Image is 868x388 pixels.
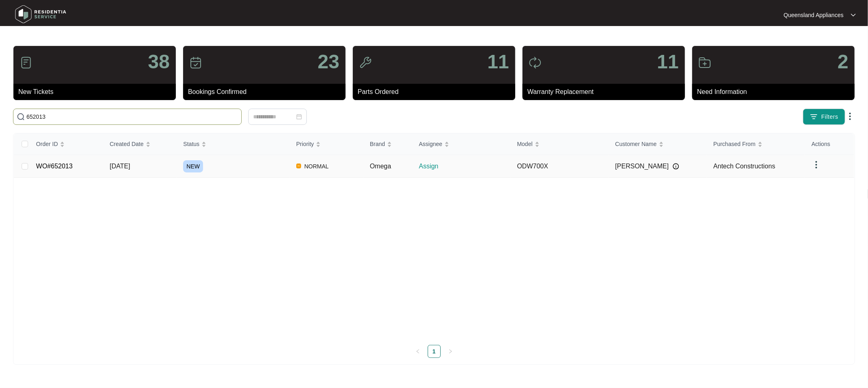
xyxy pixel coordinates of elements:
[415,349,420,354] span: left
[428,345,440,357] a: 1
[20,56,33,69] img: icon
[444,345,457,358] li: Next Page
[811,160,821,170] img: dropdown arrow
[845,111,855,121] img: dropdown arrow
[419,140,442,148] span: Assignee
[851,13,856,17] img: dropdown arrow
[609,133,707,155] th: Customer Name
[615,140,657,148] span: Customer Name
[110,163,130,170] span: [DATE]
[18,87,176,97] p: New Tickets
[103,133,177,155] th: Created Date
[358,87,515,97] p: Parts Ordered
[698,56,711,69] img: icon
[444,345,457,358] button: right
[784,11,844,19] p: Queensland Appliances
[805,133,854,155] th: Actions
[803,109,845,125] button: filter iconFilters
[713,163,775,170] span: Antech Constructions
[110,140,144,148] span: Created Date
[810,113,818,121] img: filter icon
[511,155,609,178] td: ODW700X
[12,2,69,26] img: residentia service logo
[363,133,413,155] th: Brand
[370,140,385,148] span: Brand
[517,140,533,148] span: Model
[411,345,424,358] button: left
[428,345,441,358] li: 1
[837,52,848,72] p: 2
[17,113,25,121] img: search-icon
[189,56,202,69] img: icon
[177,133,289,155] th: Status
[673,163,679,170] img: Info icon
[511,133,609,155] th: Model
[296,163,301,168] img: Vercel Logo
[707,133,805,155] th: Purchased From
[821,113,838,121] span: Filters
[148,52,170,72] p: 38
[615,161,669,171] span: [PERSON_NAME]
[448,349,453,354] span: right
[301,161,332,171] span: NORMAL
[26,112,238,121] input: Search by Order Id, Assignee Name, Customer Name, Brand and Model
[36,163,73,170] a: WO#652013
[370,163,391,170] span: Omega
[488,52,509,72] p: 11
[359,56,372,69] img: icon
[30,133,103,155] th: Order ID
[529,56,542,69] img: icon
[188,87,345,97] p: Bookings Confirmed
[183,160,203,172] span: NEW
[412,133,510,155] th: Assignee
[713,140,755,148] span: Purchased From
[697,87,855,97] p: Need Information
[296,140,314,148] span: Priority
[411,345,424,358] li: Previous Page
[527,87,685,97] p: Warranty Replacement
[36,140,58,148] span: Order ID
[419,161,510,171] p: Assign
[290,133,363,155] th: Priority
[657,52,679,72] p: 11
[318,52,339,72] p: 23
[183,140,199,148] span: Status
